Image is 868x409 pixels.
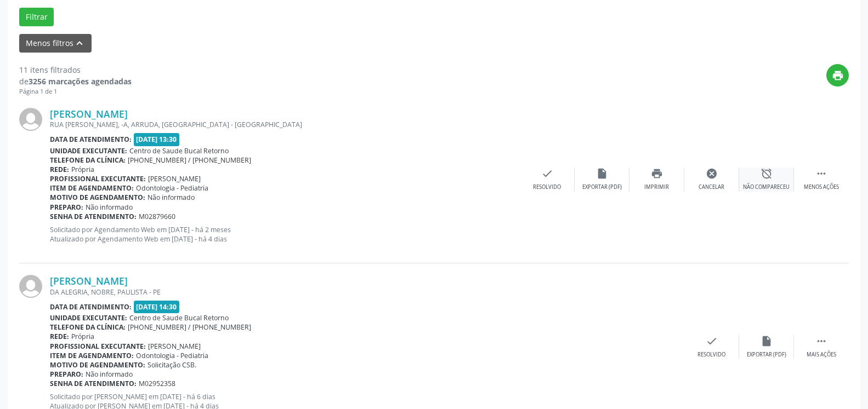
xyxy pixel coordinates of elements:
button: Filtrar [19,8,54,26]
span: Centro de Saude Bucal Retorno [129,313,229,322]
b: Item de agendamento: [50,351,134,360]
span: Odontologia - Pediatria [136,351,208,360]
i: print [651,168,663,180]
b: Data de atendimento: [50,135,132,144]
b: Telefone da clínica: [50,155,126,165]
div: Mais ações [807,351,836,359]
b: Data de atendimento: [50,302,132,312]
i: print [832,70,844,82]
span: Própria [71,332,94,341]
i: check [706,335,718,347]
i: keyboard_arrow_up [73,37,86,49]
strong: 3256 marcações agendadas [29,76,132,87]
i: alarm_off [761,168,773,180]
div: Resolvido [697,351,725,359]
span: Odontologia - Pediatria [136,183,208,193]
span: [PHONE_NUMBER] / [PHONE_NUMBER] [128,155,251,165]
span: [PHONE_NUMBER] / [PHONE_NUMBER] [128,322,251,332]
i:  [815,335,827,347]
button: print [826,64,849,87]
img: img [19,108,42,131]
span: Própria [71,165,94,174]
div: Cancelar [699,183,724,191]
i: insert_drive_file [761,335,773,347]
span: [PERSON_NAME] [148,342,201,351]
div: de [19,76,132,87]
div: Resolvido [533,183,561,191]
p: Solicitado por Agendamento Web em [DATE] - há 2 meses Atualizado por Agendamento Web em [DATE] - ... [50,225,520,244]
a: [PERSON_NAME] [50,275,128,287]
b: Profissional executante: [50,174,146,183]
span: [DATE] 13:30 [134,133,180,146]
span: M02952358 [139,379,175,388]
button: Menos filtroskeyboard_arrow_up [19,34,92,53]
div: DA ALEGRIA, NOBRE, PAULISTA - PE [50,287,684,297]
div: Exportar (PDF) [582,183,622,191]
b: Item de agendamento: [50,183,134,193]
a: [PERSON_NAME] [50,108,128,120]
span: [PERSON_NAME] [148,174,201,183]
span: [DATE] 14:30 [134,301,180,313]
div: Exportar (PDF) [747,351,786,359]
b: Profissional executante: [50,342,146,351]
b: Unidade executante: [50,313,127,322]
span: Não informado [147,193,195,202]
span: Não informado [86,370,133,379]
b: Senha de atendimento: [50,379,137,388]
i: insert_drive_file [596,168,608,180]
b: Senha de atendimento: [50,212,137,221]
b: Motivo de agendamento: [50,360,145,370]
div: Página 1 de 1 [19,87,132,96]
b: Rede: [50,332,69,341]
b: Rede: [50,165,69,174]
img: img [19,275,42,298]
i: cancel [706,168,718,180]
span: M02879660 [139,212,175,221]
div: Imprimir [644,183,669,191]
b: Preparo: [50,203,83,212]
span: Centro de Saude Bucal Retorno [129,146,229,155]
div: Menos ações [804,183,839,191]
b: Preparo: [50,370,83,379]
i:  [815,168,827,180]
div: RUA [PERSON_NAME], -A, ARRUDA, [GEOGRAPHIC_DATA] - [GEOGRAPHIC_DATA] [50,120,520,129]
b: Unidade executante: [50,146,127,155]
i: check [541,168,553,180]
span: Não informado [86,203,133,212]
div: 11 itens filtrados [19,64,132,76]
span: Solicitação CSB. [147,360,196,370]
b: Motivo de agendamento: [50,193,145,202]
div: Não compareceu [743,183,790,191]
b: Telefone da clínica: [50,322,126,332]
